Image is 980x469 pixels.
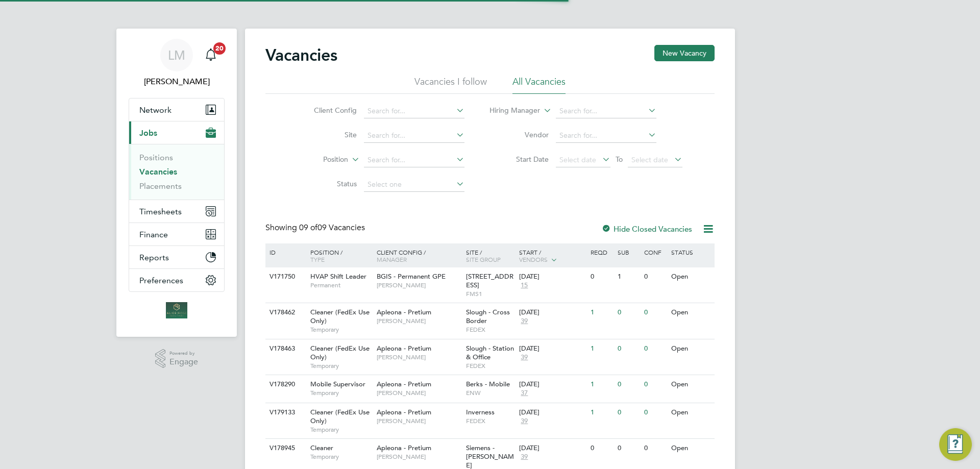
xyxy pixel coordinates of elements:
[669,303,713,322] div: Open
[377,281,461,289] span: [PERSON_NAME]
[310,443,333,452] span: Cleaner
[481,106,540,116] label: Hiring Manager
[289,155,348,165] label: Position
[299,223,317,233] span: 09 of
[559,155,596,164] span: Select date
[364,104,464,118] input: Search for...
[466,272,513,289] span: [STREET_ADDRESS]
[267,243,303,261] div: ID
[139,105,171,115] span: Network
[377,344,431,353] span: Apleona - Pretium
[298,179,357,188] label: Status
[267,339,303,358] div: V178463
[364,178,464,192] input: Select one
[466,255,501,263] span: Site Group
[139,181,182,191] a: Placements
[669,267,713,286] div: Open
[615,267,642,286] div: 1
[490,130,549,139] label: Vendor
[155,349,199,368] a: Powered byEngage
[519,308,585,317] div: [DATE]
[588,267,615,286] div: 0
[310,426,372,434] span: Temporary
[463,243,517,268] div: Site /
[129,200,224,223] button: Timesheets
[267,303,303,322] div: V178462
[631,155,668,164] span: Select date
[139,153,173,162] a: Positions
[669,403,713,422] div: Open
[615,339,642,358] div: 0
[519,273,585,281] div: [DATE]
[654,45,715,61] button: New Vacancy
[588,303,615,322] div: 1
[519,389,529,398] span: 37
[310,389,372,397] span: Temporary
[267,439,303,458] div: V178945
[519,344,585,353] div: [DATE]
[265,45,337,65] h2: Vacancies
[129,39,225,88] a: LM[PERSON_NAME]
[169,358,198,366] span: Engage
[129,246,224,268] button: Reports
[377,408,431,416] span: Apleona - Pretium
[615,403,642,422] div: 0
[169,349,198,358] span: Powered by
[129,121,224,144] button: Jobs
[310,281,372,289] span: Permanent
[669,439,713,458] div: Open
[168,48,185,62] span: LM
[377,272,446,281] span: BGIS - Permanent GPE
[519,281,529,290] span: 15
[669,375,713,394] div: Open
[466,290,514,298] span: FMS1
[556,104,656,118] input: Search for...
[299,223,365,233] span: 09 Vacancies
[588,439,615,458] div: 0
[466,326,514,334] span: FEDEX
[588,403,615,422] div: 1
[139,230,168,239] span: Finance
[642,267,668,286] div: 0
[466,344,514,361] span: Slough - Station & Office
[519,417,529,426] span: 39
[364,153,464,167] input: Search for...
[374,243,463,268] div: Client Config /
[588,243,615,261] div: Reqd
[377,353,461,361] span: [PERSON_NAME]
[310,308,370,325] span: Cleaner (FedEx Use Only)
[612,153,626,166] span: To
[642,243,668,261] div: Conf
[642,403,668,422] div: 0
[466,308,510,325] span: Slough - Cross Border
[303,243,374,268] div: Position /
[466,408,495,416] span: Inverness
[129,302,225,318] a: Go to home page
[201,39,221,71] a: 20
[377,443,431,452] span: Apleona - Pretium
[213,42,226,55] span: 20
[298,130,357,139] label: Site
[519,255,548,263] span: Vendors
[519,408,585,417] div: [DATE]
[414,76,487,94] li: Vacancies I follow
[512,76,566,94] li: All Vacancies
[642,375,668,394] div: 0
[939,428,972,461] button: Engage Resource Center
[519,453,529,461] span: 39
[519,444,585,453] div: [DATE]
[129,98,224,121] button: Network
[642,439,668,458] div: 0
[377,308,431,316] span: Apleona - Pretium
[377,453,461,461] span: [PERSON_NAME]
[669,243,713,261] div: Status
[310,344,370,361] span: Cleaner (FedEx Use Only)
[267,403,303,422] div: V179133
[519,317,529,326] span: 39
[377,389,461,397] span: [PERSON_NAME]
[267,267,303,286] div: V171750
[517,243,588,269] div: Start /
[265,223,367,233] div: Showing
[129,144,224,200] div: Jobs
[377,255,407,263] span: Manager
